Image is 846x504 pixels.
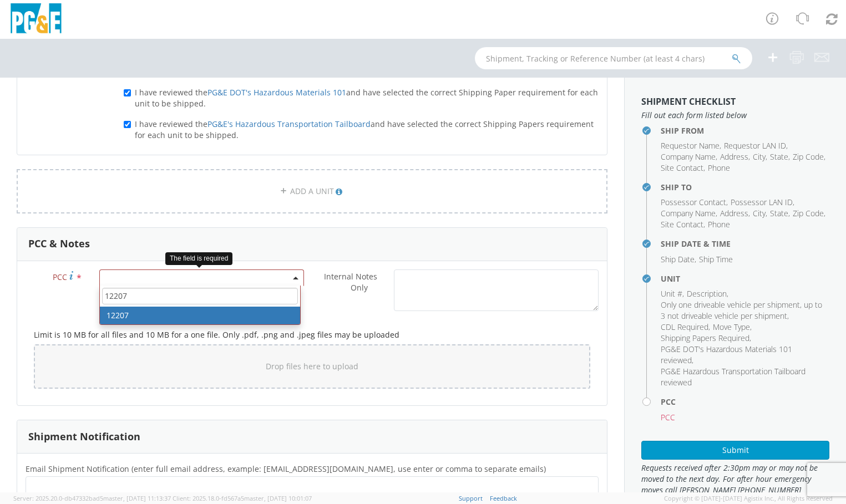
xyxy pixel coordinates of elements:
span: master, [DATE] 11:13:37 [103,494,171,502]
h5: Limit is 10 MB for all files and 10 MB for a one file. Only .pdf, .png and .jpeg files may be upl... [34,330,590,339]
li: 12207 [100,307,300,324]
h3: PCC & Notes [28,238,90,250]
li: , [753,208,767,219]
li: , [753,151,767,162]
span: Possessor Contact [661,197,726,207]
span: Move Type [713,322,750,332]
li: , [661,322,710,333]
li: , [661,288,684,299]
span: Unit # [661,288,682,299]
li: , [770,208,790,219]
li: , [661,299,827,322]
li: , [661,208,717,219]
span: I have reviewed the and have selected the correct Shipping Papers requirement for each unit to be... [135,119,594,140]
li: , [793,208,825,219]
span: PCC [661,412,675,422]
li: , [661,162,705,174]
span: Possessor LAN ID [731,197,793,207]
li: , [731,197,794,208]
strong: Shipment Checklist [641,95,736,108]
span: Shipping Papers Required [661,333,749,343]
li: , [661,333,751,344]
span: Site Contact [661,219,703,230]
span: Server: 2025.20.0-db47332bad5 [13,494,171,502]
span: Phone [708,219,730,230]
span: CDL Required [661,322,708,332]
span: Address [720,208,748,218]
span: Ship Date [661,254,695,264]
span: PG&E Hazardous Transportation Tailboard reviewed [661,366,806,388]
span: Zip Code [793,151,824,162]
a: Support [459,494,483,502]
span: Copyright © [DATE]-[DATE] Agistix Inc., All Rights Reserved [664,494,833,503]
li: , [720,151,750,162]
input: I have reviewed thePG&E DOT's Hazardous Materials 101and have selected the correct Shipping Paper... [124,89,131,96]
img: pge-logo-06675f144f4cfa6a6814.png [8,3,64,36]
span: PG&E DOT's Hazardous Materials 101 reviewed [661,344,792,365]
h4: Ship Date & Time [661,240,829,248]
a: PG&E DOT's Hazardous Materials 101 [207,87,346,98]
span: Company Name [661,208,716,218]
li: , [770,151,790,162]
span: City [753,151,766,162]
div: The field is required [165,252,232,265]
span: Site Contact [661,162,703,173]
li: , [661,344,827,366]
span: Email Shipment Notification (enter full email address, example: jdoe01@agistix.com, use enter or ... [26,464,546,474]
li: , [713,322,752,333]
span: master, [DATE] 10:01:07 [244,494,312,502]
span: Internal Notes Only [324,271,377,293]
li: , [724,140,788,151]
span: Drop files here to upload [266,361,358,371]
span: Phone [708,162,730,173]
span: State [770,151,788,162]
li: , [793,151,825,162]
button: Submit [641,441,829,460]
li: , [661,140,721,151]
input: I have reviewed thePG&E's Hazardous Transportation Tailboardand have selected the correct Shippin... [124,121,131,128]
h3: Shipment Notification [28,431,140,442]
span: City [753,208,766,218]
span: I have reviewed the and have selected the correct Shipping Paper requirement for each unit to be ... [135,87,598,109]
li: , [661,219,705,230]
a: ADD A UNIT [17,169,607,213]
span: Company Name [661,151,716,162]
li: , [661,254,696,265]
h4: Ship To [661,183,829,191]
h4: Ship From [661,126,829,135]
span: Requests received after 2:30pm may or may not be moved to the next day. For after hour emergency ... [641,462,829,496]
a: PG&E's Hazardous Transportation Tailboard [207,119,371,129]
span: Zip Code [793,208,824,218]
span: Requestor Name [661,140,720,151]
span: Only one driveable vehicle per shipment, up to 3 not driveable vehicle per shipment [661,299,822,321]
h4: Unit [661,274,829,283]
a: Feedback [490,494,517,502]
input: Shipment, Tracking or Reference Number (at least 4 chars) [475,47,752,69]
span: Address [720,151,748,162]
span: Description [687,288,727,299]
li: , [687,288,728,299]
span: Ship Time [699,254,733,264]
h4: PCC [661,398,829,406]
li: , [661,197,728,208]
li: , [720,208,750,219]
li: , [661,151,717,162]
span: Requestor LAN ID [724,140,786,151]
span: Fill out each form listed below [641,110,829,121]
span: PCC [53,272,67,282]
span: Client: 2025.18.0-fd567a5 [173,494,312,502]
span: State [770,208,788,218]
